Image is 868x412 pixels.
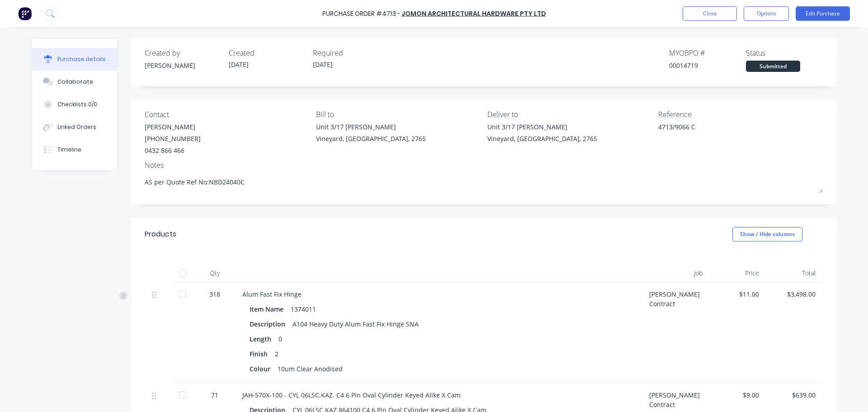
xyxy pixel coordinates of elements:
[145,109,309,120] div: Contact
[642,264,710,282] div: Job
[32,48,117,71] button: Purchase details
[732,227,802,242] button: Show / Hide columns
[229,47,306,58] div: Created
[683,6,737,21] button: Close
[487,134,597,143] div: Vineyard, [GEOGRAPHIC_DATA], 2765
[32,71,117,93] button: Collaborate
[250,362,278,375] div: Colour
[774,289,816,299] div: $3,498.00
[487,109,652,120] div: Deliver to
[145,173,823,193] textarea: AS per Quote Ref No:NBD24040C
[242,289,635,299] div: Alum Fast Fix Hinge
[669,47,746,58] div: MYOB PO #
[717,390,759,400] div: $9.00
[145,122,201,132] div: [PERSON_NAME]
[145,146,201,155] div: 0432 866 466
[401,9,546,18] a: Jomon Architectural Hardware Pty Ltd
[57,146,81,154] div: Timeline
[32,93,117,116] button: Checklists 0/0
[145,134,201,143] div: [PHONE_NUMBER]
[18,7,32,20] img: Factory
[194,264,235,282] div: Qty
[487,122,597,132] div: Unit 3/17 [PERSON_NAME]
[292,317,419,331] div: A104 Heavy Duty Alum Fast Fix Hinge SNA
[717,289,759,299] div: $11.00
[145,61,222,70] div: [PERSON_NAME]
[774,390,816,400] div: $639.00
[250,317,292,331] div: Description
[242,390,635,400] div: JAH-570X-100 - CYL 06LSC.KAZ. C4 6 Pin Oval Cylinder Keyed Alike X Cam
[278,332,282,346] div: 0
[57,100,97,109] div: Checklists 0/0
[642,282,710,383] div: [PERSON_NAME] Contract
[145,47,222,58] div: Created by
[202,289,228,299] div: 318
[32,116,117,138] button: Linked Orders
[32,138,117,161] button: Timeline
[669,61,746,70] div: 00014719
[202,390,228,400] div: 71
[316,134,426,143] div: Vineyard, [GEOGRAPHIC_DATA], 2765
[710,264,766,282] div: Price
[250,332,278,346] div: Length
[316,122,426,132] div: Unit 3/17 [PERSON_NAME]
[744,6,789,21] button: Options
[278,362,343,375] div: 10um Clear Anodised
[250,303,291,316] div: Item Name
[250,347,275,360] div: Finish
[766,264,823,282] div: Total
[57,55,106,63] div: Purchase details
[275,347,278,360] div: 2
[145,160,823,170] div: Notes
[145,229,176,240] div: Products
[658,122,771,142] textarea: 4713/9066 C
[57,123,96,131] div: Linked Orders
[313,47,390,58] div: Required
[322,9,401,19] div: Purchase Order #4713 -
[57,78,93,86] div: Collaborate
[746,61,800,72] div: Submitted
[316,109,481,120] div: Bill to
[746,47,823,58] div: Status
[291,303,316,316] div: 1374011
[658,109,823,120] div: Reference
[796,6,850,21] button: Edit Purchase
